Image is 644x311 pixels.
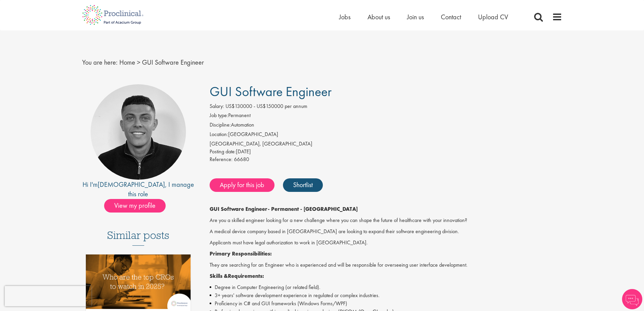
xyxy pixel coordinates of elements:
[210,148,236,155] span: Posting date:
[142,58,204,67] span: GUI Software Engineer
[478,13,508,21] a: Upload CV
[210,83,332,100] span: GUI Software Engineer
[234,156,249,163] span: 66680
[91,84,186,180] img: imeage of recruiter Christian Andersen
[5,286,91,306] iframe: reCAPTCHA
[210,299,562,308] li: Proficiency in C# and GUI frameworks (Windows Forms/WPF)
[137,58,140,67] span: >
[210,103,224,110] label: Salary:
[283,178,323,192] a: Shortlist
[228,272,264,280] strong: Requirements:
[210,131,562,140] li: [GEOGRAPHIC_DATA]
[210,121,562,131] li: Automation
[407,13,424,21] a: Join us
[210,156,233,163] label: Reference:
[210,131,228,138] label: Location:
[119,58,135,67] a: breadcrumb link
[210,140,562,148] div: [GEOGRAPHIC_DATA], [GEOGRAPHIC_DATA]
[210,272,228,280] strong: Skills &
[210,283,562,291] li: Degree in Computer Engineering (or related field).
[82,180,195,199] div: Hi I'm , I manage this role
[104,199,166,213] span: View my profile
[225,103,307,110] span: US$130000 - US$150000 per annum
[210,217,562,224] p: Are you a skilled engineer looking for a new challenge where you can shape the future of healthca...
[104,200,172,209] a: View my profile
[107,229,169,246] h3: Similar posts
[210,121,231,129] label: Discipline:
[210,205,268,213] strong: GUI Software Engineer
[82,58,118,67] span: You are here:
[210,112,562,121] li: Permanent
[86,254,191,309] img: Top 10 CROs 2025 | Proclinical
[339,13,351,21] a: Jobs
[210,112,228,119] label: Job type:
[210,228,562,236] p: A medical device company based in [GEOGRAPHIC_DATA] are looking to expand their software engineer...
[210,178,275,192] a: Apply for this job
[210,148,562,156] div: [DATE]
[622,289,642,309] img: Chatbot
[98,180,165,189] a: [DEMOGRAPHIC_DATA]
[367,13,390,21] a: About us
[210,239,562,247] p: Applicants must have legal authorization to work in [GEOGRAPHIC_DATA].
[268,205,358,213] strong: - Permanent - [GEOGRAPHIC_DATA]
[210,250,272,257] strong: Primary Responsibilities:
[210,261,562,269] p: They are searching for an Engineer who is experienced and will be responsible for overseeing user...
[210,291,562,299] li: 3+ years' software development experience in regulated or complex industries.
[441,13,461,21] a: Contact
